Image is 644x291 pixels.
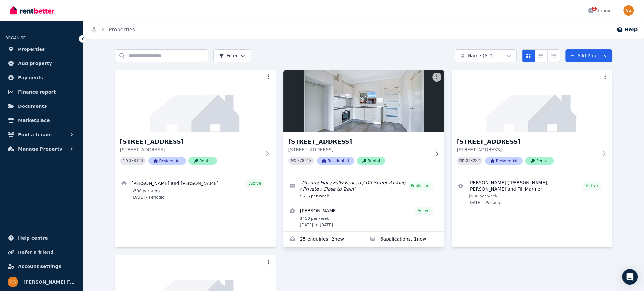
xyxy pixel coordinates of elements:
button: More options [432,73,441,82]
code: 378222 [466,159,480,163]
span: Account settings [18,263,61,270]
code: 378146 [129,159,143,163]
a: Account settings [5,260,77,273]
span: Help centre [18,234,48,242]
a: Finance report [5,85,77,98]
span: Manage Property [18,145,62,153]
button: More options [264,73,273,82]
h3: [STREET_ADDRESS] [457,137,598,146]
a: Applications for 15A Crown St, Riverstone [364,232,444,247]
span: Name (A-Z) [468,52,494,59]
span: Properties [18,45,45,53]
small: PID [291,159,296,162]
a: Add Property [565,49,612,62]
div: Inbox [588,7,610,14]
a: Help centre [5,231,77,244]
a: Properties [109,27,135,33]
code: 378213 [297,159,311,163]
span: ORGANISE [5,36,26,40]
span: 2 [592,7,597,11]
span: Rental [188,157,217,165]
small: PID [123,159,128,162]
span: Marketplace [18,117,50,124]
span: Residential [485,157,523,165]
div: Open Intercom Messenger [622,269,638,285]
img: 15 Crown St, Riverstone [115,70,276,132]
img: Stanyer Family Super Pty Ltd ATF Stanyer Family Super [623,5,634,16]
span: Residential [148,157,186,165]
a: View details for Vitaliano (Victor) Pulaa and Fili Mariner [452,175,612,209]
img: 15A Crown St, Riverstone [279,68,448,134]
span: Find a tenant [18,131,52,139]
span: [PERSON_NAME] Family Super Pty Ltd ATF [PERSON_NAME] Family Super [23,278,75,286]
div: View options [522,49,560,62]
button: More options [601,73,610,82]
span: Rental [357,157,385,165]
button: Manage Property [5,142,77,155]
span: Refer a friend [18,248,53,256]
p: [STREET_ADDRESS] [457,146,598,153]
nav: Breadcrumb [83,21,143,39]
small: PID [459,159,465,162]
h3: [STREET_ADDRESS] [120,137,261,146]
a: 15A Crown St, Riverstone[STREET_ADDRESS][STREET_ADDRESS]PID 378213ResidentialRental [283,70,444,175]
a: Properties [5,43,77,56]
a: View details for Gem McGuirk [283,203,444,231]
a: Add property [5,57,77,70]
a: Edit listing: Granny Flat / Fully Fenced / Off Street Parking / Private / Close to Train [283,175,444,203]
a: Documents [5,100,77,113]
a: 15 Crown St, Riverstone[STREET_ADDRESS][STREET_ADDRESS]PID 378146ResidentialRental [115,70,276,175]
p: [STREET_ADDRESS] [120,146,261,153]
img: 43 Catalina St, North St Marys [452,70,612,132]
a: 43 Catalina St, North St Marys[STREET_ADDRESS][STREET_ADDRESS]PID 378222ResidentialRental [452,70,612,175]
button: Name (A-Z) [455,49,517,62]
a: Marketplace [5,114,77,127]
span: Rental [525,157,554,165]
img: Stanyer Family Super Pty Ltd ATF Stanyer Family Super [8,277,18,287]
span: Filter [219,52,238,59]
span: Documents [18,102,47,110]
span: Residential [317,157,354,165]
span: Add property [18,60,52,67]
span: Finance report [18,88,56,96]
button: Help [616,26,638,34]
p: [STREET_ADDRESS] [288,146,430,153]
button: More options [264,258,273,267]
button: Filter [213,49,251,62]
img: RentBetter [10,6,54,15]
a: Refer a friend [5,246,77,259]
a: Payments [5,71,77,84]
button: Card view [522,49,535,62]
a: Enquiries for 15A Crown St, Riverstone [283,232,364,247]
button: Compact list view [535,49,548,62]
a: View details for Lemuel and Liberty Ramos [115,175,276,204]
h3: [STREET_ADDRESS] [288,137,430,146]
span: Payments [18,74,43,82]
button: Expanded list view [547,49,560,62]
button: Find a tenant [5,128,77,141]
